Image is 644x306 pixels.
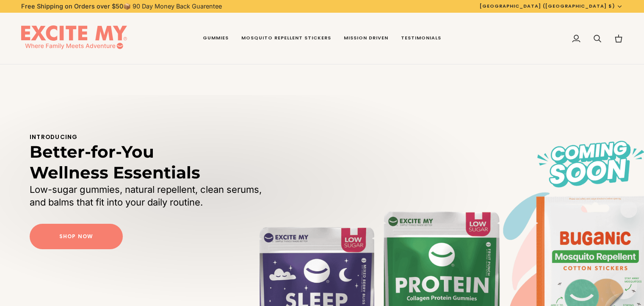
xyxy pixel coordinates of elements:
iframe: Close message from Sunny [620,201,637,218]
a: Mission Driven [337,13,395,64]
p: 📦 90 Day Money Back Guarentee [21,2,222,11]
iframe: no content [498,252,515,269]
a: Testimonials [395,13,448,64]
button: [GEOGRAPHIC_DATA] ([GEOGRAPHIC_DATA] $) [473,3,629,10]
a: Gummies [196,13,235,64]
a: Mosquito Repellent Stickers [235,13,337,64]
span: Testimonials [401,35,441,42]
span: Mission Driven [344,35,388,42]
strong: Free Shipping on Orders over $50 [21,3,123,10]
a: Shop Now [30,224,123,249]
div: Sunny says "Welcome 👋 I have a special 10% off promo code just for you! Click to get code....". O... [498,201,637,269]
iframe: Button to launch messaging window [610,272,637,299]
span: Mosquito Repellent Stickers [241,35,331,42]
img: EXCITE MY® [21,25,127,52]
span: Gummies [203,35,229,42]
